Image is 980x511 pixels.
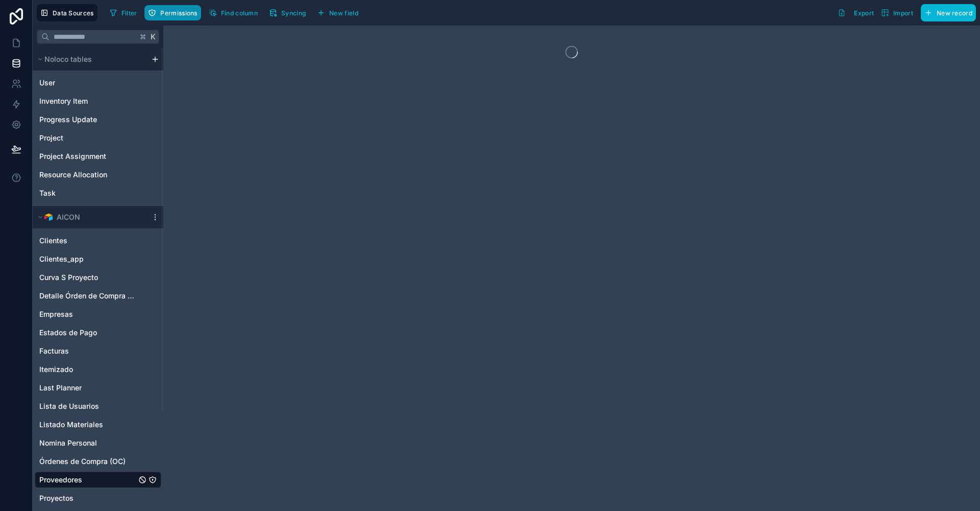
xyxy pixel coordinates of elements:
[39,401,99,411] span: Lista de Usuarios
[39,309,136,319] a: Empresas
[39,133,63,143] span: Project
[39,236,67,246] span: Clientes
[877,4,917,21] button: Import
[35,324,161,341] div: Estados de Pago
[39,475,82,485] span: Proveedores
[39,383,136,393] a: Last Planner
[39,493,73,503] span: Proyectos
[39,346,69,356] span: Facturas
[39,114,126,125] a: Progress Update
[39,188,126,198] a: Task
[160,9,197,17] span: Permissions
[39,364,73,375] span: Itemizado
[39,420,136,430] a: Listado Materiales
[39,78,126,88] a: User
[917,4,976,21] a: New record
[39,114,97,125] span: Progress Update
[854,9,874,17] span: Export
[39,151,126,161] a: Project Assignment
[53,9,94,17] span: Data Sources
[35,93,161,109] div: Inventory Item
[313,5,362,20] button: New field
[57,212,80,222] span: AICON
[35,111,161,128] div: Progress Update
[35,167,161,183] div: Resource Allocation
[39,456,136,467] a: Órdenes de Compra (OC)
[39,456,126,467] span: Órdenes de Compra (OC)
[35,52,147,66] button: Noloco tables
[39,438,136,448] a: Nomina Personal
[150,33,157,40] span: K
[39,383,82,393] span: Last Planner
[39,328,136,338] a: Estados de Pago
[39,96,88,106] span: Inventory Item
[35,130,161,146] div: Project
[35,361,161,378] div: Itemizado
[35,210,147,224] button: Airtable LogoAICON
[39,188,56,198] span: Task
[39,170,107,180] span: Resource Allocation
[921,4,976,21] button: New record
[39,151,106,161] span: Project Assignment
[893,9,913,17] span: Import
[39,96,126,106] a: Inventory Item
[39,438,97,448] span: Nomina Personal
[39,401,136,411] a: Lista de Usuarios
[281,9,306,17] span: Syncing
[35,251,161,267] div: Clientes_app
[35,148,161,165] div: Project Assignment
[106,5,141,20] button: Filter
[35,380,161,396] div: Last Planner
[35,343,161,359] div: Facturas
[39,272,136,283] a: Curva S Proyecto
[35,288,161,304] div: Detalle Órden de Compra (OC)
[35,472,161,488] div: Proveedores
[35,75,161,91] div: User
[39,475,136,485] a: Proveedores
[39,364,136,375] a: Itemizado
[39,493,136,503] a: Proyectos
[35,490,161,506] div: Proyectos
[39,78,55,88] span: User
[265,5,313,20] a: Syncing
[39,236,136,246] a: Clientes
[39,291,136,301] a: Detalle Órden de Compra (OC)
[35,306,161,322] div: Empresas
[37,4,97,21] button: Data Sources
[39,346,136,356] a: Facturas
[39,328,97,338] span: Estados de Pago
[834,4,877,21] button: Export
[39,254,84,264] span: Clientes_app
[39,272,98,283] span: Curva S Proyecto
[937,9,972,17] span: New record
[35,435,161,451] div: Nomina Personal
[35,269,161,286] div: Curva S Proyecto
[35,416,161,433] div: Listado Materiales
[329,9,358,17] span: New field
[35,233,161,249] div: Clientes
[144,5,201,20] button: Permissions
[35,398,161,414] div: Lista de Usuarios
[265,5,309,20] button: Syncing
[35,453,161,470] div: Órdenes de Compra (OC)
[39,420,103,430] span: Listado Materiales
[39,133,126,143] a: Project
[121,9,137,17] span: Filter
[221,9,258,17] span: Find column
[144,5,205,20] a: Permissions
[205,5,261,20] button: Find column
[39,254,136,264] a: Clientes_app
[44,213,53,221] img: Airtable Logo
[39,170,126,180] a: Resource Allocation
[44,54,92,64] span: Noloco tables
[35,185,161,201] div: Task
[39,309,73,319] span: Empresas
